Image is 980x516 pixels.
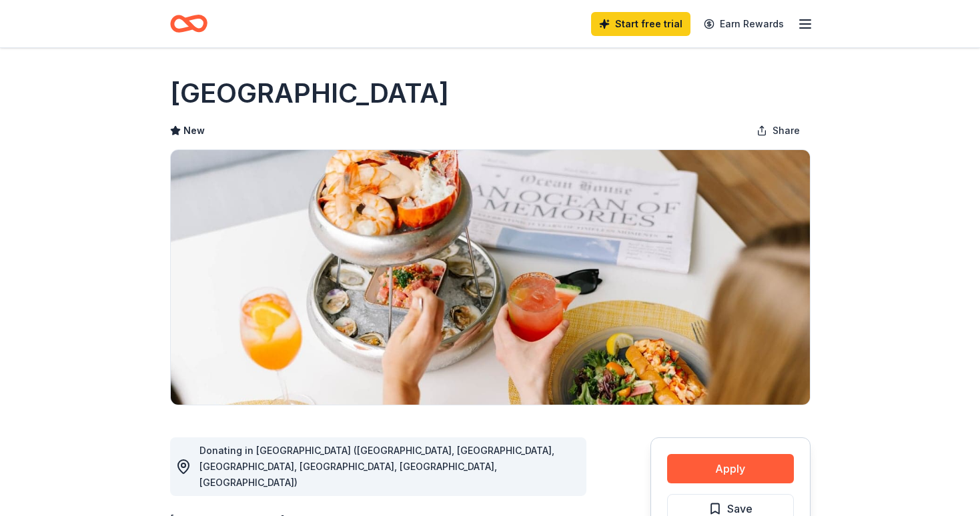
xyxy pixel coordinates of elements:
span: Donating in [GEOGRAPHIC_DATA] ([GEOGRAPHIC_DATA], [GEOGRAPHIC_DATA], [GEOGRAPHIC_DATA], [GEOGRAPH... [199,445,554,488]
span: Share [773,123,800,139]
img: Image for Ocean House [171,150,810,405]
a: Start free trial [591,12,690,36]
a: Home [170,8,207,39]
button: Apply [667,454,794,483]
span: New [183,123,205,139]
h1: [GEOGRAPHIC_DATA] [170,75,449,112]
button: Share [746,117,811,144]
a: Earn Rewards [696,12,792,36]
